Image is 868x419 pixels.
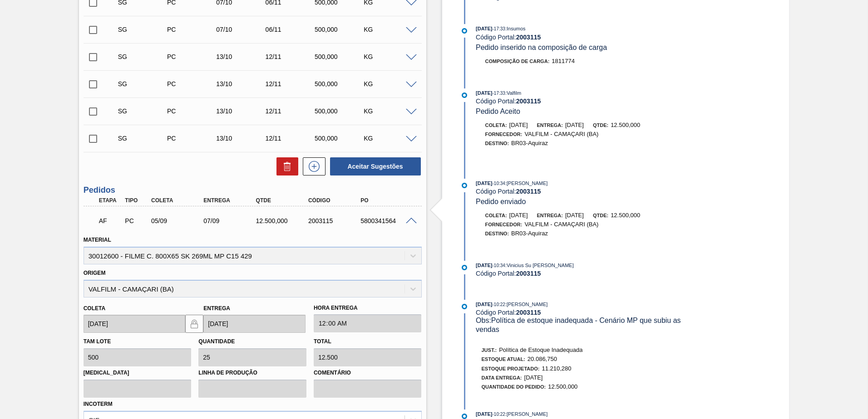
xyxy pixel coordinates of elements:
div: 2003115 [306,217,365,224]
div: Pedido de Compra [165,80,220,88]
div: Sugestão Criada [116,26,171,33]
p: AF [99,217,122,224]
div: Pedido de Compra [165,135,220,142]
span: - 10:34 [493,181,505,186]
span: VALFILM - CAMAÇARI (BA) [524,131,598,137]
span: Composição de Carga : [485,58,550,64]
span: [DATE] [476,180,492,186]
div: Coleta [149,197,207,204]
span: Just.: [482,347,497,353]
span: Pedido inserido na composição de carga [476,44,607,51]
div: 500,000 [312,26,367,33]
div: 12.500,000 [254,217,312,224]
span: Fornecedor: [485,132,523,137]
span: Destino: [485,231,509,236]
div: 12/11/2025 [263,135,318,142]
label: Incoterm [84,401,113,407]
div: KG [361,80,416,88]
label: Linha de Produção [198,366,306,380]
span: BR03-Aquiraz [511,230,548,237]
span: - 10:22 [493,412,505,417]
div: KG [361,135,416,142]
button: Aceitar Sugestões [330,157,421,175]
span: Entrega: [537,213,563,218]
span: Coleta: [485,213,507,218]
span: Coleta: [485,122,507,128]
label: Origem [84,270,106,276]
label: Total [314,338,331,345]
strong: 2003115 [516,188,541,195]
span: : Valfilm [505,90,521,96]
div: Excluir Sugestões [272,157,298,175]
h3: Pedidos [84,185,422,195]
label: Coleta [84,305,105,312]
span: : Insumos [505,26,526,31]
div: 500,000 [312,80,367,88]
span: - 17:33 [493,26,505,31]
span: : [PERSON_NAME] [505,302,548,307]
div: Código Portal: [476,188,691,195]
span: [DATE] [509,212,528,219]
div: Tipo [123,197,150,204]
label: Material [84,237,111,243]
label: Quantidade [198,338,235,345]
span: VALFILM - CAMAÇARI (BA) [524,221,598,228]
div: Nova sugestão [298,157,325,175]
span: Estoque Atual: [482,356,525,362]
span: 1811774 [552,58,575,64]
span: 12.500,000 [611,122,640,128]
div: 12/11/2025 [263,53,318,60]
div: 12/11/2025 [263,80,318,88]
span: - 10:34 [493,263,505,268]
div: Etapa [97,197,124,204]
span: [DATE] [476,411,492,417]
span: Fornecedor: [485,222,523,227]
span: [DATE] [476,90,492,96]
div: KG [361,26,416,33]
div: 05/09/2025 [149,217,207,224]
span: Qtde: [593,213,608,218]
div: Código Portal: [476,270,691,277]
span: [DATE] [565,212,584,219]
div: 500,000 [312,107,367,115]
div: KG [361,107,416,115]
span: : [PERSON_NAME] [505,411,548,417]
label: Tam lote [84,338,111,345]
span: - 17:33 [493,91,505,96]
span: [DATE] [476,263,492,268]
div: Entrega [201,197,260,204]
div: 500,000 [312,135,367,142]
span: Política de Estoque Inadequada [499,346,582,353]
div: 13/10/2025 [214,135,269,142]
div: Pedido de Compra [165,107,220,115]
strong: 2003115 [516,97,541,105]
img: locked [189,318,200,329]
span: Qtde: [593,122,608,128]
label: Hora Entrega [314,302,422,315]
div: 13/10/2025 [214,80,269,88]
div: Código [306,197,365,204]
input: dd/mm/yyyy [84,315,186,333]
div: 5800341564 [358,217,417,224]
span: 12.500,000 [548,383,577,390]
div: Pedido de Compra [123,217,150,224]
div: KG [361,53,416,60]
div: Código Portal: [476,309,691,316]
input: dd/mm/yyyy [203,315,306,333]
div: 07/09/2025 [201,217,260,224]
div: 500,000 [312,53,367,60]
label: Comentário [314,366,422,380]
span: 11.210,280 [542,365,571,372]
div: PO [358,197,417,204]
span: [DATE] [524,374,543,381]
div: 06/11/2025 [263,26,318,33]
span: : Vinicius Su [PERSON_NAME] [505,263,574,268]
div: Código Portal: [476,34,691,41]
span: Obs: Política de estoque inadequada - Cenário MP que subiu as vendas [476,317,683,333]
span: Entrega: [537,122,563,128]
span: Quantidade do Pedido: [482,384,546,390]
div: 07/10/2025 [214,26,269,33]
button: locked [185,315,203,333]
div: Código Portal: [476,97,691,105]
span: [DATE] [476,26,492,31]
